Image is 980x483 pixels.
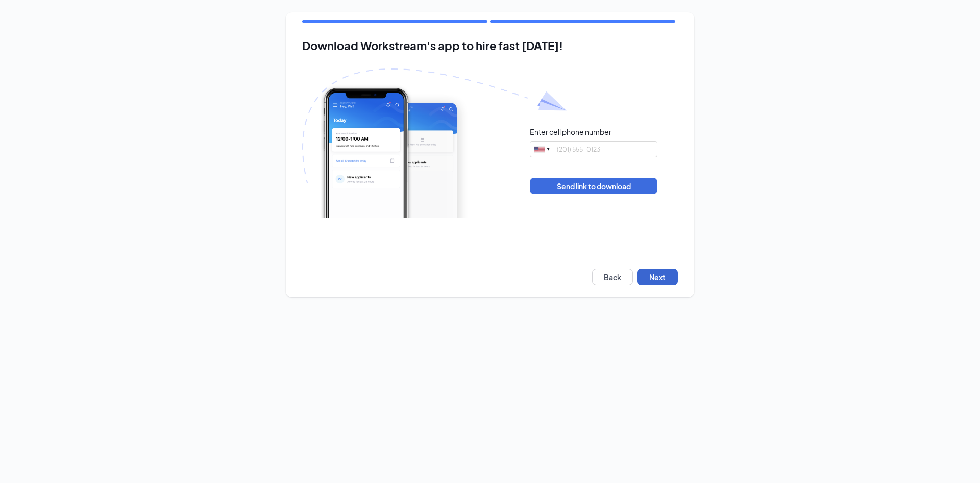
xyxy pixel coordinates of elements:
button: Back [592,269,633,285]
div: Enter cell phone number [530,127,611,137]
div: United States: +1 [530,142,554,157]
img: Download Workstream's app with paper plane [302,68,567,218]
button: Next [637,269,678,285]
h2: Download Workstream's app to hire fast [DATE]! [302,39,678,52]
button: Send link to download [530,178,657,194]
input: (201) 555-0123 [530,141,657,157]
